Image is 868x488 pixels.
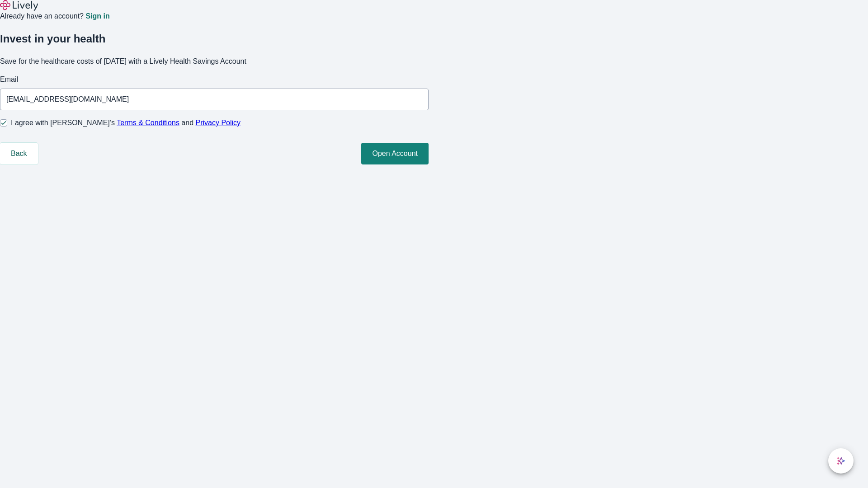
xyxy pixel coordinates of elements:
svg: Lively AI Assistant [836,456,845,465]
a: Sign in [85,13,109,20]
a: Privacy Policy [196,119,241,127]
button: chat [828,448,854,474]
a: Terms & Conditions [117,119,179,127]
button: Open Account [361,143,429,164]
span: I agree with [PERSON_NAME]’s and [11,117,241,128]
